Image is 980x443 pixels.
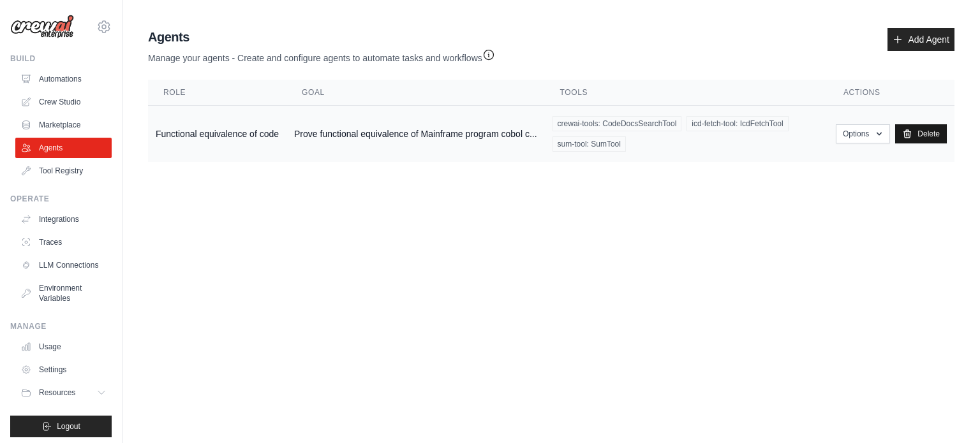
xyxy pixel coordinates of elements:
[545,80,828,106] th: Tools
[39,388,75,398] span: Resources
[15,69,112,89] a: Automations
[15,138,112,158] a: Agents
[15,278,112,309] a: Environment Variables
[828,80,954,106] th: Actions
[10,15,74,39] img: Logo
[553,136,626,152] span: sum-tool: SumTool
[15,161,112,181] a: Tool Registry
[10,54,112,64] div: Build
[148,46,495,64] p: Manage your agents - Create and configure agents to automate tasks and workflows
[887,28,954,51] a: Add Agent
[10,416,112,437] button: Logout
[148,80,286,106] th: Role
[148,106,286,163] td: Functional equivalence of code
[895,124,947,143] a: Delete
[10,321,112,331] div: Manage
[15,209,112,229] a: Integrations
[286,80,545,106] th: Goal
[15,337,112,357] a: Usage
[15,115,112,135] a: Marketplace
[286,106,545,163] td: Prove functional equivalence of Mainframe program cobol c...
[687,116,788,131] span: icd-fetch-tool: IcdFetchTool
[57,421,80,432] span: Logout
[148,28,495,46] h2: Agents
[836,124,890,143] button: Options
[15,92,112,112] a: Crew Studio
[15,255,112,275] a: LLM Connections
[15,232,112,252] a: Traces
[15,382,112,403] button: Resources
[10,194,112,204] div: Operate
[15,359,112,380] a: Settings
[553,116,682,131] span: crewai-tools: CodeDocsSearchTool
